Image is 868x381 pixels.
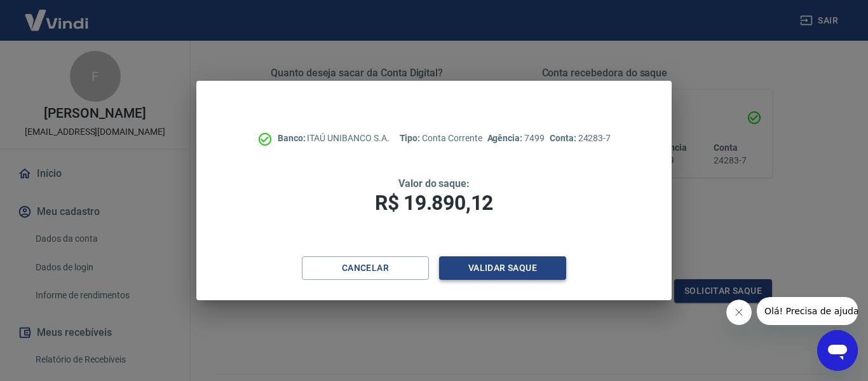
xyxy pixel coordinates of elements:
p: 7499 [487,132,545,145]
iframe: Mensagem da empresa [757,297,858,325]
span: Tipo: [400,133,423,143]
button: Validar saque [439,256,566,280]
span: R$ 19.890,12 [375,191,493,215]
span: Conta: [550,133,578,143]
span: Olá! Precisa de ajuda? [8,9,107,19]
p: 24283-7 [550,132,611,145]
span: Agência: [487,133,525,143]
iframe: Fechar mensagem [726,300,752,325]
iframe: Botão para abrir a janela de mensagens [817,330,858,371]
p: Conta Corrente [400,132,482,145]
span: Banco: [278,133,308,143]
p: ITAÚ UNIBANCO S.A. [278,132,390,145]
span: Valor do saque: [398,177,470,190]
button: Cancelar [302,256,429,280]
